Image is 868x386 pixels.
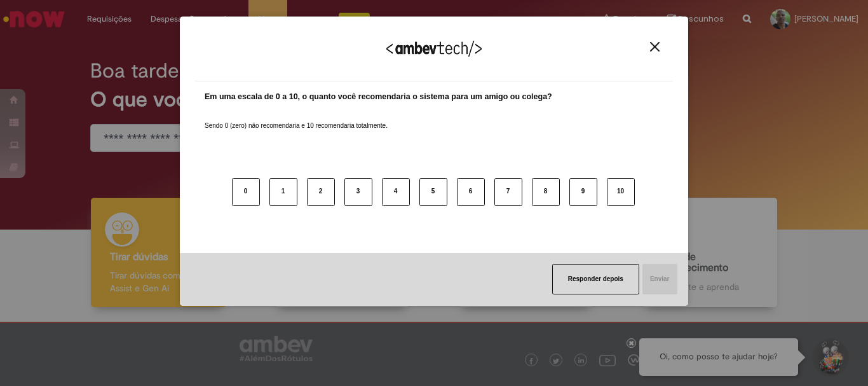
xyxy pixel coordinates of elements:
[552,264,639,294] button: Responder depois
[532,178,560,206] button: 8
[344,178,372,206] button: 3
[650,42,660,52] img: Close
[386,41,482,57] img: Logo Ambevtech
[457,178,485,206] button: 6
[569,178,597,206] button: 9
[607,178,635,206] button: 10
[494,178,522,206] button: 7
[205,106,388,130] label: Sendo 0 (zero) não recomendaria e 10 recomendaria totalmente.
[419,178,447,206] button: 5
[646,41,663,52] button: Close
[205,91,552,103] label: Em uma escala de 0 a 10, o quanto você recomendaria o sistema para um amigo ou colega?
[307,178,335,206] button: 2
[269,178,297,206] button: 1
[382,178,410,206] button: 4
[232,178,260,206] button: 0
